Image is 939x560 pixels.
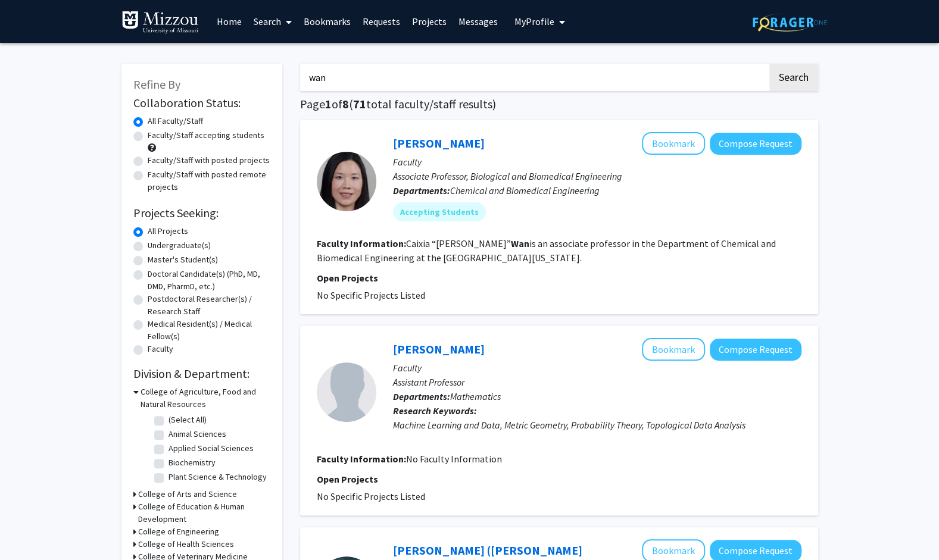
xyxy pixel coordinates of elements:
[133,77,180,92] span: Refine By
[393,184,450,196] b: Departments:
[753,13,827,32] img: ForagerOne Logo
[710,133,801,155] button: Compose Request to Caixia Wan
[353,96,366,111] span: 71
[148,225,188,237] label: All Projects
[298,1,357,42] a: Bookmarks
[138,488,237,500] h3: College of Arts and Science
[317,472,801,486] p: Open Projects
[317,289,425,301] span: No Specific Projects Listed
[317,271,801,285] p: Open Projects
[169,456,216,469] label: Biochemistry
[317,237,406,249] b: Faculty Information:
[148,129,264,142] label: Faculty/Staff accepting students
[393,155,801,169] p: Faculty
[514,15,554,27] span: My Profile
[393,361,801,375] p: Faculty
[141,386,270,411] h3: College of Agriculture, Food and Natural Resources
[511,237,529,249] b: Wan
[138,500,270,525] h3: College of Education & Human Development
[393,418,801,432] div: Machine Learning and Data, Metric Geometry, Probability Theory, Topological Data Analysis
[393,202,486,221] mat-chip: Accepting Students
[393,169,801,183] p: Associate Professor, Biological and Biomedical Engineering
[325,96,332,111] span: 1
[317,490,425,502] span: No Specific Projects Listed
[138,525,219,538] h3: College of Engineering
[342,96,349,111] span: 8
[148,239,211,252] label: Undergraduate(s)
[393,543,582,558] a: [PERSON_NAME] ([PERSON_NAME]
[710,339,801,361] button: Compose Request to Zhengchao Wan
[211,1,248,42] a: Home
[169,414,207,426] label: (Select All)
[148,168,270,193] label: Faculty/Staff with posted remote projects
[133,206,270,220] h2: Projects Seeking:
[888,506,930,551] iframe: Chat
[393,342,485,356] a: [PERSON_NAME]
[317,237,776,264] fg-read-more: Caixia “[PERSON_NAME]” is an associate professor in the Department of Chemical and Biomedical Eng...
[357,1,406,42] a: Requests
[393,390,450,402] b: Departments:
[148,318,270,343] label: Medical Resident(s) / Medical Fellow(s)
[138,538,234,550] h3: College of Health Sciences
[393,405,477,417] b: Research Keywords:
[450,184,600,196] span: Chemical and Biomedical Engineering
[121,11,199,35] img: University of Missouri Logo
[133,367,270,381] h2: Division & Department:
[642,132,705,155] button: Add Caixia Wan to Bookmarks
[406,453,502,465] span: No Faculty Information
[317,453,406,465] b: Faculty Information:
[148,293,270,318] label: Postdoctoral Researcher(s) / Research Staff
[642,338,705,361] button: Add Zhengchao Wan to Bookmarks
[300,97,818,111] h1: Page of ( total faculty/staff results)
[769,64,818,91] button: Search
[393,375,801,389] p: Assistant Professor
[148,115,203,127] label: All Faculty/Staff
[148,254,218,266] label: Master's Student(s)
[169,471,267,483] label: Plant Science & Technology
[148,268,270,293] label: Doctoral Candidate(s) (PhD, MD, DMD, PharmD, etc.)
[169,442,254,455] label: Applied Social Sciences
[148,154,270,167] label: Faculty/Staff with posted projects
[148,343,173,355] label: Faculty
[450,390,501,402] span: Mathematics
[300,64,768,91] input: Search Keywords
[393,136,485,151] a: [PERSON_NAME]
[133,96,270,110] h2: Collaboration Status:
[169,428,226,440] label: Animal Sciences
[453,1,504,42] a: Messages
[248,1,298,42] a: Search
[406,1,453,42] a: Projects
